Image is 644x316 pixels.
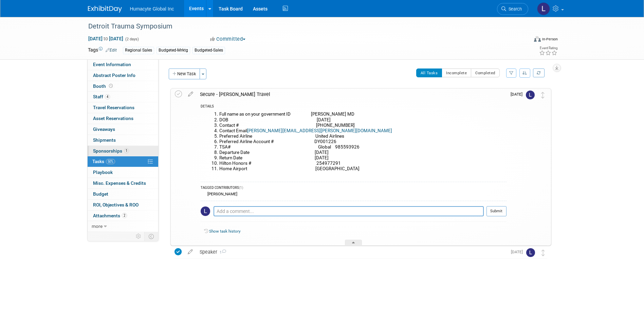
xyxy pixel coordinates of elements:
div: Secure - [PERSON_NAME] Travel [197,88,507,100]
a: Misc. Expenses & Credits [88,178,158,189]
a: ROI, Objectives & ROO [88,200,158,210]
td: Personalize Event Tab Strip [133,232,145,241]
a: Attachments2 [88,211,158,221]
li: Departure Date [DATE] [219,150,507,155]
td: Tags [88,46,117,54]
a: Sponsorships1 [88,146,158,156]
div: Speaker [196,246,507,258]
a: Budget [88,189,158,199]
div: Budgeted-Mrktg [157,47,190,54]
img: Linda Hamilton [201,206,210,216]
img: Linda Hamilton [526,91,535,99]
a: Staff4 [88,92,158,102]
span: [DATE] [511,250,526,254]
span: 1 [217,250,226,255]
span: Humacyte Global Inc [130,6,174,12]
span: Shipments [93,137,116,143]
span: (1) [239,186,243,190]
a: Travel Reservations [88,102,158,113]
span: Tasks [92,159,115,164]
a: [PERSON_NAME][EMAIL_ADDRESS][PERSON_NAME][DOMAIN_NAME] [247,128,392,133]
li: Full name as on your government ID [PERSON_NAME] MD [219,112,507,117]
span: Playbook [93,170,113,175]
span: (2 days) [125,37,139,41]
li: Hilton Honors # 254977291 [219,161,507,166]
img: Linda Hamilton [526,248,535,257]
span: Giveaways [93,126,115,132]
span: 4 [105,94,110,99]
span: 50% [106,159,115,164]
span: more [92,223,103,229]
span: Budget [93,191,108,197]
a: edit [184,249,196,255]
span: Event Information [93,62,131,67]
span: Travel Reservations [93,105,134,110]
button: Completed [471,68,500,77]
span: Misc. Expenses & Credits [93,180,146,186]
a: Show task history [209,229,240,234]
li: Preferred Airline United Airlines [219,134,507,139]
span: ROI, Objectives & ROO [93,202,139,208]
a: Giveaways [88,124,158,135]
img: Linda Hamilton [537,2,550,15]
span: 1 [124,148,129,153]
a: more [88,221,158,232]
a: Tasks50% [88,156,158,167]
span: [DATE] [511,92,526,97]
span: to [103,36,109,41]
li: Home Airport [GEOGRAPHIC_DATA] [219,166,507,172]
a: edit [185,91,197,97]
span: Asset Reservations [93,116,133,121]
a: Event Information [88,59,158,70]
span: 2 [122,213,127,218]
button: Incomplete [442,68,471,77]
a: Asset Reservations [88,113,158,124]
div: Detroit Trauma Symposium [86,20,518,33]
span: Search [506,6,522,12]
div: Event Rating [539,46,557,50]
i: Move task [541,92,545,98]
a: Shipments [88,135,158,145]
li: TSA# Global 985593926 [219,144,507,150]
a: Playbook [88,167,158,178]
button: New Task [169,68,200,79]
span: Sponsorships [93,148,129,154]
div: Event Format [488,35,558,45]
li: Return Date [DATE] [219,155,507,161]
li: Contact # [PHONE_NUMBER] [219,123,507,128]
div: In-Person [542,37,558,42]
div: Regional Sales [123,47,154,54]
div: DETAILS [201,104,507,110]
li: Preferred Airline Account # DY001226 [219,139,507,144]
span: Abstract Poster Info [93,73,135,78]
td: Toggle Event Tabs [144,232,158,241]
span: Booth not reserved yet [108,83,114,88]
span: Staff [93,94,110,99]
a: Abstract Poster Info [88,70,158,81]
div: Budgeted-Sales [192,47,225,54]
a: Edit [106,48,117,53]
i: Move task [541,250,545,256]
div: TAGGED CONTRIBUTORS [201,185,507,191]
span: [DATE] [DATE] [88,36,124,42]
a: Search [497,3,528,15]
li: Contact Email [219,128,507,134]
div: [PERSON_NAME] [206,192,237,196]
img: ExhibitDay [88,6,122,13]
li: DOB [DATE] [219,117,507,123]
button: Committed [208,36,248,43]
a: Refresh [533,68,545,77]
a: Booth [88,81,158,92]
button: All Tasks [416,68,442,77]
span: Booth [93,83,114,89]
button: Submit [486,206,507,216]
img: Format-Inperson.png [534,36,541,42]
span: Attachments [93,213,127,218]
